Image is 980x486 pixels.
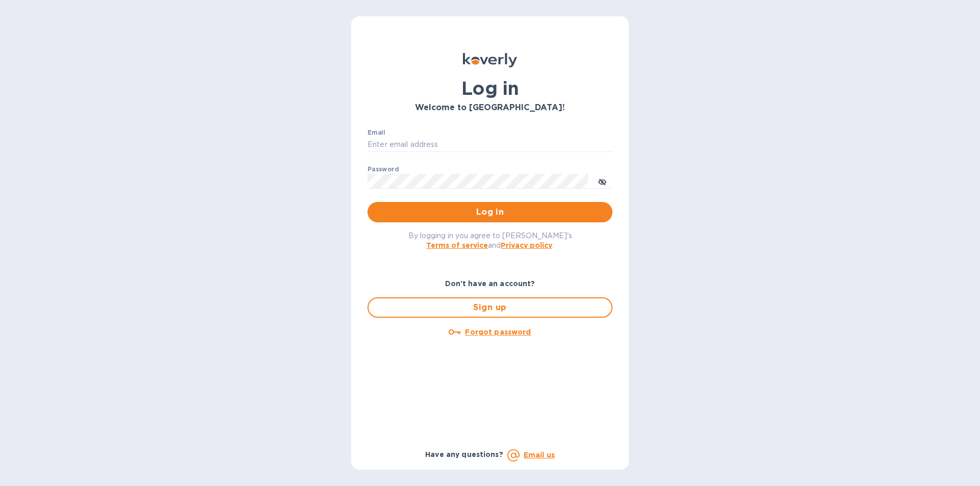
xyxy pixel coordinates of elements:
[367,137,612,152] input: Enter email address
[445,279,535,288] b: Don't have an account?
[425,450,503,458] b: Have any questions?
[408,232,572,249] span: By logging in you agree to [PERSON_NAME]'s and .
[367,130,385,136] label: Email
[501,241,552,249] a: Privacy policy
[376,206,604,218] span: Log in
[367,202,612,222] button: Log in
[463,53,517,67] img: Koverly
[377,301,603,314] span: Sign up
[524,451,555,459] a: Email us
[367,78,612,99] h1: Log in
[367,297,612,318] button: Sign up
[367,166,399,172] label: Password
[367,103,612,113] h3: Welcome to [GEOGRAPHIC_DATA]!
[465,328,531,336] u: Forgot password
[426,241,488,249] a: Terms of service
[592,171,612,191] button: toggle password visibility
